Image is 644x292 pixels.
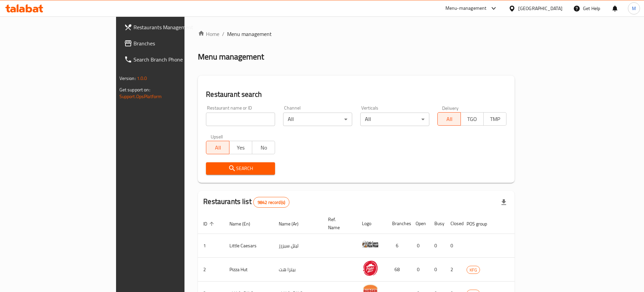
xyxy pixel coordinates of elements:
td: Little Caesars [224,234,273,258]
a: Search Branch Phone [119,51,224,68]
button: Search [206,162,275,175]
span: M [632,5,636,12]
a: Restaurants Management [119,19,224,35]
td: 0 [410,234,429,258]
span: Branches [133,39,218,47]
h2: Menu management [198,51,264,62]
span: All [209,143,226,153]
span: POS group [467,220,496,228]
div: All [283,113,352,126]
span: ID [203,220,216,228]
div: [GEOGRAPHIC_DATA] [518,5,562,12]
button: All [206,141,229,154]
button: Yes [229,141,252,154]
span: Search [211,164,270,173]
td: 0 [429,234,445,258]
label: Delivery [442,106,459,110]
td: ليتل سيزرز [273,234,323,258]
a: Support.OpsPlatform [119,92,162,101]
span: Restaurants Management [133,23,218,31]
img: Little Caesars [362,236,379,253]
img: Pizza Hut [362,260,379,277]
nav: breadcrumb [198,30,515,38]
span: Menu management [227,30,272,38]
td: 68 [387,258,410,282]
th: Closed [445,213,461,234]
span: Name (Ar) [279,220,307,228]
td: 2 [445,258,461,282]
td: 6 [387,234,410,258]
th: Logo [357,213,387,234]
span: KFG [467,266,480,274]
h2: Restaurants list [203,197,289,208]
td: 0 [429,258,445,282]
span: 1.0.0 [137,74,147,83]
td: Pizza Hut [224,258,273,282]
th: Busy [429,213,445,234]
span: 9842 record(s) [254,199,289,206]
span: Yes [232,143,250,153]
span: TMP [486,114,504,124]
div: Total records count [253,197,289,208]
span: Version: [119,74,136,83]
span: Get support on: [119,85,150,94]
div: Export file [496,194,512,210]
span: TGO [464,114,481,124]
input: Search for restaurant name or ID.. [206,113,275,126]
button: TMP [483,112,506,126]
h2: Restaurant search [206,89,506,99]
th: Open [410,213,429,234]
span: Name (En) [229,220,259,228]
button: TGO [461,112,484,126]
span: Ref. Name [328,215,348,232]
div: All [360,113,429,126]
td: بيتزا هت [273,258,323,282]
span: Search Branch Phone [133,55,218,64]
a: Branches [119,35,224,51]
div: Menu-management [445,4,487,12]
label: Upsell [211,134,223,139]
th: Branches [387,213,410,234]
span: All [440,114,458,124]
td: 0 [410,258,429,282]
button: All [437,112,461,126]
span: No [255,143,272,153]
td: 0 [445,234,461,258]
button: No [252,141,275,154]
